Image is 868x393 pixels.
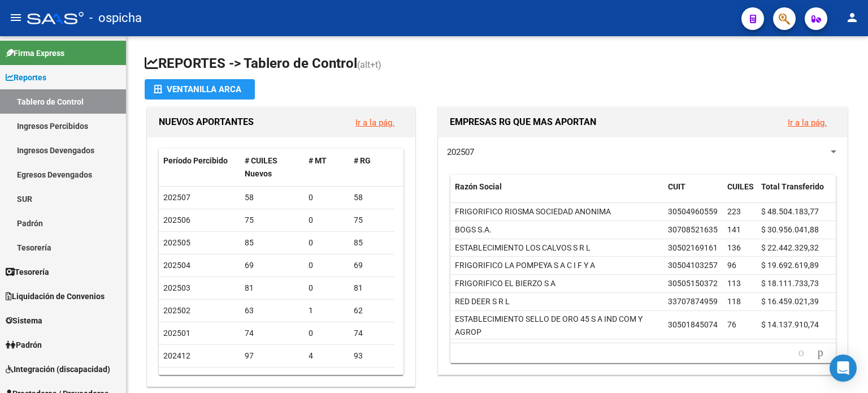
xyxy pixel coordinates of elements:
span: Firma Express [6,47,64,59]
span: 202507 [163,193,190,202]
span: CUIT [668,182,685,191]
div: 30505150372 [668,277,718,290]
div: 81 [354,282,390,295]
span: EMPRESAS RG QUE MAS APORTAN [450,116,596,127]
div: 58 [245,191,300,204]
div: 0 [309,259,345,272]
div: ESTABLECIMIENTO LOS CALVOS S R L [455,241,591,254]
datatable-header-cell: # RG [349,149,394,186]
div: 85 [354,236,390,249]
mat-icon: person [845,11,859,24]
span: (alt+t) [357,59,381,70]
datatable-header-cell: # CUILES Nuevos [240,149,305,186]
span: # CUILES Nuevos [245,156,277,178]
div: 75 [354,214,390,227]
h1: REPORTES -> Tablero de Control [145,54,850,74]
span: $ 19.692.619,89 [761,261,819,270]
span: $ 22.442.329,32 [761,243,819,252]
span: 118 [727,297,741,306]
span: $ 30.956.041,88 [761,225,819,234]
div: FRIGORIFICO LA POMPEYA S A C I F Y A [455,259,595,272]
div: RED DEER S R L [455,295,510,308]
span: CUILES [727,182,754,191]
span: 136 [727,243,741,252]
div: 1 [309,304,345,317]
div: 4 [309,349,345,362]
button: Ventanilla ARCA [145,79,255,100]
div: 75 [245,214,300,227]
a: Ir a la pág. [788,118,827,128]
mat-icon: menu [9,11,23,24]
span: 113 [727,279,741,288]
span: Reportes [6,71,46,84]
div: 93 [354,349,390,362]
div: 80 [354,372,390,385]
span: Total Transferido [761,182,824,191]
a: go to previous page [793,347,809,359]
span: # RG [354,156,371,165]
div: FRIGORIFICO EL BIERZO S A [455,277,555,290]
span: Sistema [6,314,42,327]
div: 74 [245,327,300,340]
span: 141 [727,225,741,234]
datatable-header-cell: Período Percibido [159,149,240,186]
div: 0 [309,327,345,340]
div: 58 [354,191,390,204]
span: 76 [727,320,736,329]
div: 69 [245,259,300,272]
button: Ir a la pág. [779,112,836,133]
div: 62 [354,304,390,317]
div: 74 [354,327,390,340]
datatable-header-cell: CUIT [663,175,723,212]
div: 30504103257 [668,259,718,272]
div: Open Intercom Messenger [830,355,857,382]
span: Integración (discapacidad) [6,363,110,375]
div: 30501845074 [668,318,718,331]
div: 33707874959 [668,295,718,308]
span: 202411 [163,374,190,383]
span: 202412 [163,351,190,360]
div: BOGS S.A. [455,223,492,236]
div: 81 [245,282,300,295]
div: 30502169161 [668,241,718,254]
span: Tesorería [6,266,49,278]
span: $ 16.459.021,39 [761,297,819,306]
span: Período Percibido [163,156,228,165]
span: 202507 [447,147,474,157]
span: # MT [309,156,327,165]
datatable-header-cell: Total Transferido [757,175,836,212]
a: Ir a la pág. [355,118,394,128]
span: 223 [727,207,741,216]
span: NUEVOS APORTANTES [159,116,254,127]
span: 202503 [163,283,190,292]
div: 0 [309,214,345,227]
a: go to next page [813,347,828,359]
div: FRIGORIFICO RIOSMA SOCIEDAD ANONIMA [455,205,611,218]
span: 96 [727,261,736,270]
div: 6 [309,372,345,385]
span: Liquidación de Convenios [6,290,105,303]
datatable-header-cell: Razón Social [450,175,663,212]
div: 0 [309,236,345,249]
span: 202506 [163,215,190,224]
span: 202502 [163,306,190,315]
span: $ 48.504.183,77 [761,207,819,216]
span: 202505 [163,238,190,247]
div: ESTABLECIMIENTO SELLO DE ORO 45 S A IND COM Y AGROP [455,313,659,339]
span: $ 14.137.910,74 [761,320,819,329]
div: 0 [309,282,345,295]
button: Ir a la pág. [346,112,403,133]
div: 30504960559 [668,205,718,218]
span: Razón Social [455,182,502,191]
div: 0 [309,191,345,204]
div: 85 [245,236,300,249]
span: Padrón [6,339,42,351]
div: 30708521635 [668,223,718,236]
div: 97 [245,349,300,362]
div: Ventanilla ARCA [154,79,246,100]
datatable-header-cell: # MT [304,149,349,186]
div: 69 [354,259,390,272]
span: - ospicha [89,6,142,31]
datatable-header-cell: CUILES [723,175,757,212]
span: $ 18.111.733,73 [761,279,819,288]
